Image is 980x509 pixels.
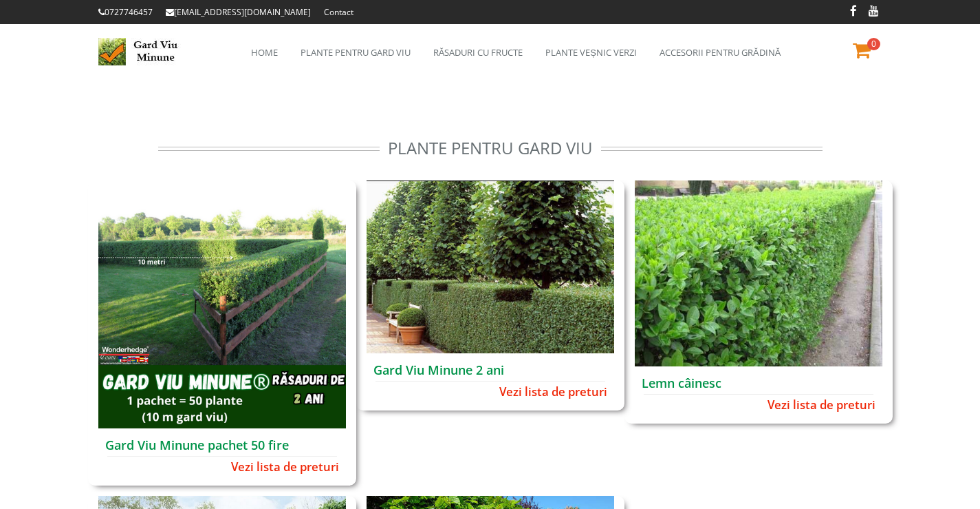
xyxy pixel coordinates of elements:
[642,375,721,391] a: Lemn câinesc
[112,459,339,475] a: Vezi lista de preturi
[98,38,188,65] img: Logo
[380,384,607,400] a: Vezi lista de preturi
[635,180,882,366] img: Lemn câinesc
[239,24,288,78] a: Home
[421,24,534,78] a: Răsaduri cu fructe
[380,136,601,160] h2: Plante pentru gard viu
[288,24,421,78] a: Plante pentru gard viu
[105,437,289,453] a: Gard Viu Minune pachet 50 fire
[98,6,153,18] a: 0727746457
[367,180,614,353] img: Gard Viu Minune 2 ani
[166,6,311,18] a: [EMAIL_ADDRESS][DOMAIN_NAME]
[324,6,353,18] a: Contact
[533,24,647,78] a: Plante veșnic verzi
[373,362,504,378] a: Gard Viu Minune 2 ani
[98,180,346,428] img: Gard Viu Minune pachet 50 fire
[647,24,791,78] a: Accesorii pentru grădină
[649,397,875,413] a: Vezi lista de preturi
[867,38,880,50] span: 0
